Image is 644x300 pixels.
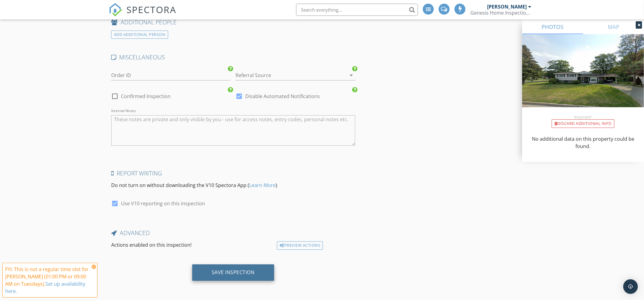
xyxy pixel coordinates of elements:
div: Preview Actions [277,241,323,250]
div: Incorrect? [522,115,644,119]
h4: Advanced [111,229,355,237]
div: Save Inspection [212,269,255,275]
h4: ADDITIONAL PEOPLE [111,18,355,26]
span: SPECTORA [126,3,176,16]
h4: MISCELLANEOUS [111,53,355,61]
img: The Best Home Inspection Software - Spectora [109,3,122,16]
div: FYI: This is not a regular time slot for [PERSON_NAME] (01:00 PM or 09:00 AM on Tuesdays). [5,266,90,295]
p: Do not turn on without downloading the V10 Spectora App ( ) [111,182,355,189]
i: arrow_drop_down [348,72,355,79]
a: Set up availability here. [5,281,85,295]
a: MAP [583,19,644,34]
label: Confirmed Inspection [121,93,171,99]
div: Actions enabled on this inspection! [109,241,274,250]
div: [PERSON_NAME] [487,4,527,10]
a: SPECTORA [109,8,176,21]
div: ADD ADDITIONAL PERSON [111,30,168,39]
img: streetview [522,34,644,122]
label: Use V10 reporting on this inspection [121,200,205,206]
p: No additional data on this property could be found. [529,135,637,150]
label: Disable Automated Notifications [245,93,320,99]
textarea: Internal Notes [111,115,355,146]
a: PHOTOS [522,19,583,34]
h4: Report Writing [111,169,355,177]
input: Search everything... [296,4,418,16]
div: Genesis Home Inspections [470,10,531,16]
div: Open Intercom Messenger [623,279,638,294]
a: Learn More [249,182,276,189]
div: Discard Additional info [552,119,614,128]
